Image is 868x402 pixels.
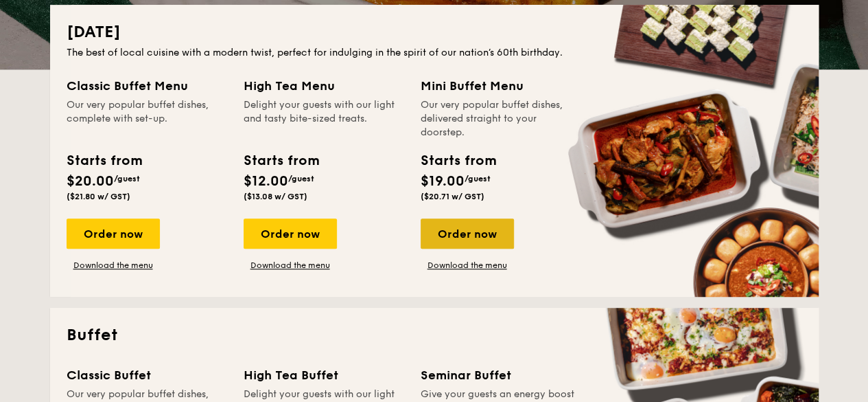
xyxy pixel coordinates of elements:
h2: Buffet [67,324,802,346]
span: ($21.80 w/ GST) [67,192,130,201]
span: $19.00 [421,173,465,190]
span: /guest [114,174,140,183]
div: Delight your guests with our light and tasty bite-sized treats. [244,98,404,139]
a: Download the menu [67,260,160,271]
div: Order now [67,219,160,249]
div: Starts from [421,150,495,171]
div: Our very popular buffet dishes, delivered straight to your doorstep. [421,98,581,139]
div: Starts from [67,150,141,171]
a: Download the menu [244,260,337,271]
a: Download the menu [421,260,514,271]
div: Classic Buffet [67,366,227,385]
div: High Tea Menu [244,76,404,96]
div: Order now [244,219,337,249]
div: Classic Buffet Menu [67,76,227,96]
span: /guest [465,174,491,183]
span: ($20.71 w/ GST) [421,192,484,201]
span: /guest [288,174,314,183]
div: Seminar Buffet [421,366,581,385]
div: Mini Buffet Menu [421,76,581,96]
div: Starts from [244,150,318,171]
span: $12.00 [244,173,288,190]
span: $20.00 [67,173,114,190]
span: ($13.08 w/ GST) [244,192,307,201]
div: The best of local cuisine with a modern twist, perfect for indulging in the spirit of our nation’... [67,46,802,60]
div: Our very popular buffet dishes, complete with set-up. [67,98,227,139]
div: High Tea Buffet [244,366,404,385]
h2: [DATE] [67,21,802,43]
div: Order now [421,219,514,249]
